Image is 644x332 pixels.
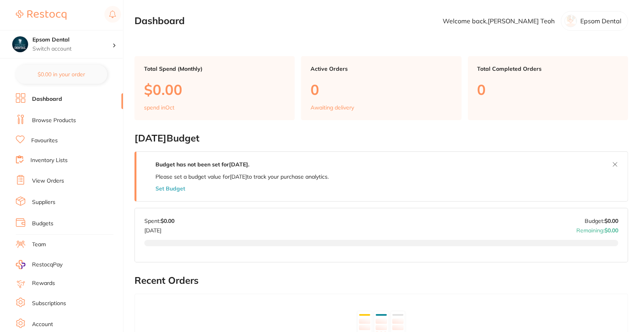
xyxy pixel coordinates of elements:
button: $0.00 in your order [16,65,107,84]
strong: $0.00 [604,227,618,234]
a: Dashboard [32,95,62,103]
a: Subscriptions [32,300,66,307]
a: Active Orders0Awaiting delivery [301,56,461,120]
p: Budget: [585,218,618,224]
a: Account [32,321,53,328]
strong: $0.00 [161,217,174,224]
a: Favourites [31,137,58,145]
p: Total Completed Orders [477,66,619,72]
p: Awaiting delivery [311,104,354,111]
a: Budgets [32,220,53,228]
p: 0 [311,81,452,98]
h2: [DATE] Budget [134,133,628,144]
a: Team [32,241,46,249]
p: $0.00 [144,81,285,98]
h2: Dashboard [134,15,185,26]
a: Rewards [32,279,55,287]
a: Browse Products [32,117,76,124]
a: Restocq Logo [16,6,66,24]
p: Switch account [32,45,112,53]
p: Remaining: [576,224,618,234]
strong: Budget has not been set for [DATE] . [155,161,249,168]
p: Welcome back, [PERSON_NAME] Teoh [443,17,555,25]
p: Active Orders [311,66,452,72]
p: Please set a budget value for [DATE] to track your purchase analytics. [155,174,329,180]
a: Total Completed Orders0 [468,56,628,120]
a: Total Spend (Monthly)$0.00spend inOct [134,56,295,120]
a: RestocqPay [16,260,63,269]
img: RestocqPay [16,260,25,269]
button: Set Budget [155,185,185,192]
p: Spent: [144,218,174,224]
p: [DATE] [144,224,174,234]
p: Total Spend (Monthly) [144,66,285,72]
p: spend in Oct [144,104,174,111]
img: Epsom Dental [12,36,28,52]
span: RestocqPay [32,261,63,269]
p: 0 [477,81,619,98]
a: View Orders [32,177,64,185]
a: Suppliers [32,198,55,206]
h2: Recent Orders [134,275,628,286]
h4: Epsom Dental [32,36,112,44]
a: Inventory Lists [30,157,68,164]
p: Epsom Dental [580,17,621,25]
img: Restocq Logo [16,10,66,20]
strong: $0.00 [604,217,618,224]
